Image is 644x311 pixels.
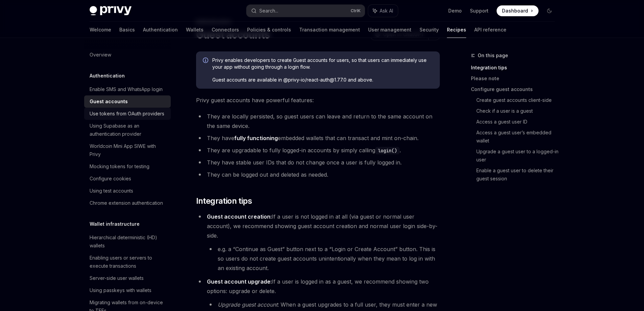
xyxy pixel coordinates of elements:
a: Transaction management [299,22,360,38]
strong: fully functioning [234,135,278,141]
li: They can be logged out and deleted as needed. [196,170,440,179]
a: Please note [471,73,560,84]
a: Guest accounts [84,95,171,108]
span: Integration tips [196,196,252,206]
a: Using test accounts [84,185,171,197]
div: Chrome extension authentication [90,199,163,207]
img: dark logo [90,6,132,16]
a: API reference [474,22,506,38]
a: Server-side user wallets [84,272,171,284]
div: Use tokens from OAuth providers [90,110,164,118]
div: Using test accounts [90,187,133,195]
div: Server-side user wallets [90,274,144,282]
div: Overview [90,51,111,59]
a: Using Supabase as an authentication provider [84,120,171,140]
span: Guest accounts are available in @privy-io/react-auth@1.77.0 and above. [212,76,433,83]
a: Wallets [186,22,204,38]
button: Search...CtrlK [246,5,365,17]
svg: Info [203,58,210,64]
a: Upgrade a guest user to a logged-in user [476,146,560,165]
a: Chrome extension authentication [84,197,171,209]
a: Dashboard [497,5,539,16]
div: Guest accounts [90,97,128,106]
span: On this page [478,51,508,60]
div: Worldcoin Mini App SIWE with Privy [90,142,167,158]
a: Integration tips [471,62,560,73]
a: Access a guest user’s embedded wallet [476,127,560,146]
li: They are upgradable to fully logged-in accounts by simply calling . [196,146,440,155]
div: Hierarchical deterministic (HD) wallets [90,234,167,250]
span: Privy guest accounts have powerful features: [196,95,440,105]
a: Demo [448,7,462,14]
a: Worldcoin Mini App SIWE with Privy [84,140,171,160]
div: Using Supabase as an authentication provider [90,122,167,138]
a: Basics [119,22,135,38]
li: They have stable user IDs that do not change once a user is fully logged in. [196,158,440,167]
a: Configure guest accounts [471,84,560,95]
a: Recipes [447,22,466,38]
div: Mocking tokens for testing [90,162,149,171]
h5: Authentication [90,72,125,80]
a: Using passkeys with wallets [84,284,171,296]
strong: Guest account upgrade: [207,278,272,285]
span: Dashboard [502,7,528,14]
span: Privy enables developers to create Guest accounts for users, so that users can immediately use yo... [212,57,433,70]
div: Configure cookies [90,175,131,183]
code: login() [375,147,400,154]
li: e.g. a “Continue as Guest” button next to a “Login or Create Account” button. This is so users do... [207,244,440,273]
button: Ask AI [368,5,398,17]
a: Security [420,22,439,38]
a: Authentication [143,22,178,38]
a: Access a guest user ID [476,116,560,127]
li: They have embedded wallets that can transact and mint on-chain. [196,133,440,143]
a: Create guest accounts client-side [476,95,560,106]
li: They are locally persisted, so guest users can leave and return to the same account on the same d... [196,112,440,131]
div: Enabling users or servers to execute transactions [90,254,167,270]
a: Connectors [212,22,239,38]
a: Configure cookies [84,173,171,185]
div: Using passkeys with wallets [90,286,151,294]
div: Search... [259,7,278,15]
a: Policies & controls [247,22,291,38]
span: Ask AI [380,7,393,14]
a: Enabling users or servers to execute transactions [84,252,171,272]
a: Mocking tokens for testing [84,160,171,173]
a: Welcome [90,22,111,38]
span: Ctrl K [351,8,361,14]
strong: Guest account creation: [207,213,272,220]
h5: Wallet infrastructure [90,220,140,228]
a: Support [470,7,488,14]
li: If a user is not logged in at all (via guest or normal user account), we recommend showing guest ... [196,212,440,273]
a: Enable a guest user to delete their guest session [476,165,560,184]
a: Overview [84,49,171,61]
a: User management [368,22,411,38]
a: Hierarchical deterministic (HD) wallets [84,231,171,252]
button: Toggle dark mode [544,5,555,16]
a: Enable SMS and WhatsApp login [84,83,171,95]
a: Use tokens from OAuth providers [84,108,171,120]
a: Check if a user is a guest [476,106,560,116]
em: Upgrade guest account [218,301,278,308]
div: Enable SMS and WhatsApp login [90,85,163,93]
